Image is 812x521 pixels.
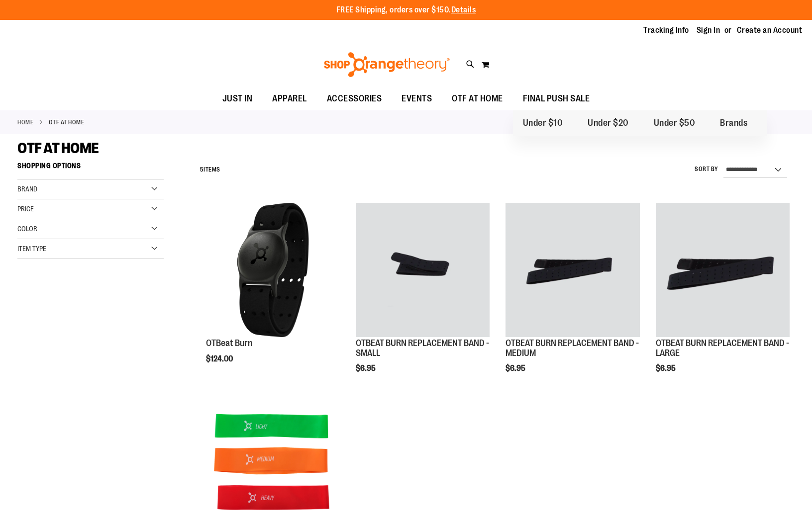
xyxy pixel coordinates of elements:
span: $6.95 [656,364,677,373]
div: product [651,198,795,398]
img: OTBEAT BURN REPLACEMENT BAND - MEDIUM [506,203,639,337]
span: Under $20 [588,118,629,130]
span: $6.95 [356,364,377,373]
img: OTBEAT BURN REPLACEMENT BAND - SMALL [356,203,490,337]
img: OTBEAT BURN REPLACEMENT BAND - LARGE [656,203,790,337]
a: Details [451,5,476,14]
span: Item Type [17,245,46,253]
span: $6.95 [506,364,527,373]
strong: OTF AT HOME [49,118,85,127]
a: Home [17,118,33,127]
a: Main view of OTBeat Burn 6.0-C [206,203,340,338]
a: Sign In [697,25,720,36]
span: OTF AT HOME [17,140,99,157]
a: OTBEAT BURN REPLACEMENT BAND - SMALL [356,338,489,358]
a: Create an Account [737,25,803,36]
span: Under $50 [654,118,696,130]
span: Color [17,225,37,233]
label: Sort By [695,165,718,174]
a: OTBeat Burn [206,338,252,348]
a: OTBEAT BURN REPLACEMENT BAND - SMALL [356,203,490,338]
a: OTBEAT BURN REPLACEMENT BAND - MEDIUM [506,203,639,338]
a: OTBEAT BURN REPLACEMENT BAND - LARGE [656,338,789,358]
strong: Shopping Options [17,157,164,179]
a: Tracking Info [643,25,689,36]
span: Brands [720,118,747,130]
div: product [201,198,345,388]
div: product [351,198,495,398]
div: product [501,198,644,398]
span: OTF AT HOME [452,87,503,110]
a: OTBEAT BURN REPLACEMENT BAND - LARGE [656,203,790,338]
span: Under $10 [523,118,563,130]
span: Brand [17,185,37,193]
span: JUST IN [222,87,253,110]
h2: Items [200,162,220,177]
span: FINAL PUSH SALE [523,87,590,110]
span: 5 [200,166,204,173]
span: EVENTS [402,87,432,110]
img: Main view of OTBeat Burn 6.0-C [206,203,340,337]
span: ACCESSORIES [327,87,382,110]
span: APPAREL [272,87,307,110]
span: $124.00 [206,354,234,363]
span: Price [17,205,34,213]
p: FREE Shipping, orders over $150. [336,4,476,16]
a: OTBEAT BURN REPLACEMENT BAND - MEDIUM [506,338,639,358]
img: Shop Orangetheory [322,52,451,77]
